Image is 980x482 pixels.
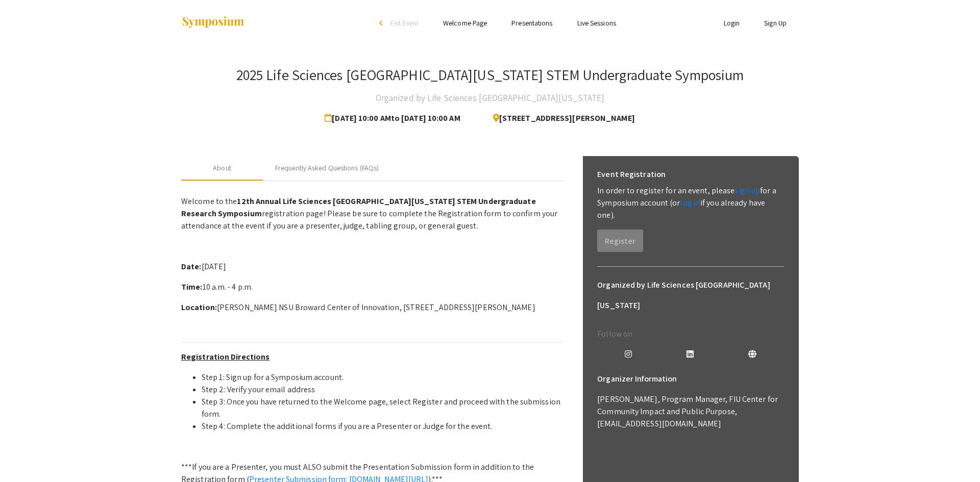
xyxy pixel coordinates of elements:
[181,261,564,273] p: [DATE]
[597,230,643,252] button: Register
[443,18,487,28] a: Welcome Page
[181,302,217,313] strong: Location:
[181,261,202,272] strong: Date:
[577,18,616,28] a: Live Sessions
[390,18,419,28] span: Exit Event
[597,275,784,316] h6: Organized by Life Sciences [GEOGRAPHIC_DATA][US_STATE]
[597,393,784,430] p: [PERSON_NAME], Program Manager, FIU Center for Community Impact and Public Purpose, [EMAIL_ADDRES...
[181,351,269,362] u: Registration Directions
[485,108,635,129] span: [STREET_ADDRESS][PERSON_NAME]
[734,185,760,196] a: sign up
[511,18,552,28] a: Presentations
[376,88,604,108] h4: Organized by Life Sciences [GEOGRAPHIC_DATA][US_STATE]
[181,16,245,30] img: Symposium by ForagerOne
[597,369,784,389] h6: Organizer Information
[202,371,564,384] li: Step 1: Sign up for a Symposium account.
[764,18,787,28] a: Sign Up
[597,164,666,185] h6: Event Registration
[379,20,385,26] div: arrow_back_ios
[236,66,744,84] h3: 2025 Life Sciences [GEOGRAPHIC_DATA][US_STATE] STEM Undergraduate Symposium
[202,384,564,396] li: Step 2: Verify your email address
[202,396,564,420] li: Step 3: Once you have returned to the Welcome page, select Register and proceed with the submissi...
[181,282,203,292] strong: Time:
[213,163,231,173] div: About
[202,420,564,433] li: Step 4: Complete the additional forms if you are a Presenter or Judge for the event.
[275,163,379,173] div: Frequently Asked Questions (FAQs)
[181,301,564,314] p: [PERSON_NAME] NSU Broward Center of Innovation, [STREET_ADDRESS][PERSON_NAME]
[597,328,784,340] p: Follow on
[181,281,564,293] p: 10 a.m. - 4 p.m.
[181,196,536,219] strong: 12th Annual Life Sciences [GEOGRAPHIC_DATA][US_STATE] STEM Undergraduate Research Symposium
[724,18,740,28] a: Login
[181,195,564,232] p: Welcome to the registration page! Please be sure to complete the Registration form to confirm you...
[325,108,464,129] span: [DATE] 10:00 AM to [DATE] 10:00 AM
[680,197,700,208] a: log in
[597,185,784,221] p: In order to register for an event, please for a Symposium account (or if you already have one).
